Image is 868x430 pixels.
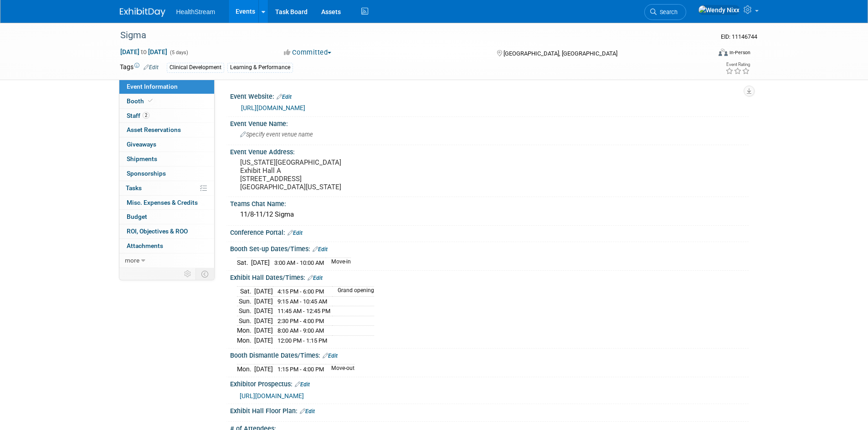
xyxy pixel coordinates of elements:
span: 3:00 AM - 10:00 AM [274,259,324,266]
a: Tasks [119,181,214,195]
span: Specify event venue name [240,131,313,138]
td: Mon. [237,326,254,336]
a: Edit [308,275,323,281]
div: Teams Chat Name: [230,197,749,208]
span: Staff [127,112,149,119]
button: Committed [281,48,335,57]
span: 11:45 AM - 12:45 PM [277,308,330,314]
span: Budget [127,213,147,220]
span: 8:00 AM - 9:00 AM [277,327,324,334]
td: Mon. [237,335,254,345]
div: Event Venue Name: [230,117,749,128]
td: Move-out [326,364,354,374]
td: Sat. [237,286,254,296]
span: HealthStream [176,8,216,15]
td: Sat. [237,258,251,267]
span: ROI, Objectives & ROO [127,228,188,235]
span: (5 days) [169,50,188,56]
span: 4:15 PM - 6:00 PM [277,288,324,295]
span: Sponsorships [127,170,166,177]
td: [DATE] [254,286,273,296]
span: [DATE] [DATE] [120,48,168,56]
td: Sun. [237,316,254,326]
span: 1:15 PM - 4:00 PM [277,366,324,373]
a: more [119,253,214,268]
td: [DATE] [254,335,273,345]
a: Edit [277,94,292,100]
a: Sponsorships [119,167,214,181]
a: Edit [300,408,315,415]
td: Sun. [237,306,254,316]
td: [DATE] [251,258,270,267]
a: Edit [313,246,328,253]
span: [GEOGRAPHIC_DATA], [GEOGRAPHIC_DATA] [503,50,617,57]
a: Edit [295,381,310,388]
a: Booth [119,94,214,108]
td: [DATE] [254,326,273,336]
div: Learning & Performance [227,63,293,72]
span: Booth [127,97,154,105]
span: Asset Reservations [127,126,181,133]
pre: [US_STATE][GEOGRAPHIC_DATA] Exhibit Hall A [STREET_ADDRESS] [GEOGRAPHIC_DATA][US_STATE] [240,158,436,191]
td: Sun. [237,296,254,306]
div: Event Format [657,47,751,61]
span: Shipments [127,155,157,162]
a: Event Information [119,80,214,94]
div: Booth Dismantle Dates/Times: [230,349,749,360]
div: Sigma [117,27,697,44]
td: [DATE] [254,296,273,306]
div: Exhibitor Prospectus: [230,377,749,389]
a: Edit [144,64,159,71]
div: Exhibit Hall Floor Plan: [230,404,749,416]
span: 2:30 PM - 4:00 PM [277,318,324,324]
a: [URL][DOMAIN_NAME] [241,104,305,111]
td: Toggle Event Tabs [195,268,214,280]
a: Budget [119,210,214,224]
td: [DATE] [254,306,273,316]
img: Wendy Nixx [698,5,740,15]
td: Mon. [237,364,254,374]
div: Event Rating [725,62,750,67]
span: 9:15 AM - 10:45 AM [277,298,327,305]
i: Booth reservation complete [148,98,153,103]
span: Event ID: 11146744 [721,33,757,40]
a: Edit [288,230,303,236]
div: In-Person [729,49,750,56]
div: Clinical Development [167,63,224,72]
a: Asset Reservations [119,123,214,137]
div: 11/8-11/12 Sigma [237,207,742,222]
div: Booth Set-up Dates/Times: [230,242,749,254]
img: Format-Inperson.png [719,49,728,56]
div: Exhibit Hall Dates/Times: [230,271,749,283]
a: [URL][DOMAIN_NAME] [240,392,304,400]
span: more [125,257,139,264]
td: Move-in [326,258,351,267]
td: [DATE] [254,364,273,374]
img: ExhibitDay [120,8,165,17]
span: Event Information [127,83,178,90]
span: Attachments [127,242,163,249]
a: Shipments [119,152,214,166]
div: Event Website: [230,90,749,101]
span: to [139,48,148,56]
td: Grand opening [332,286,374,296]
td: [DATE] [254,316,273,326]
span: Search [657,9,678,15]
a: Misc. Expenses & Credits [119,196,214,210]
span: Misc. Expenses & Credits [127,199,198,206]
span: 12:00 PM - 1:15 PM [277,337,327,344]
span: Tasks [126,184,142,192]
a: Search [644,4,686,20]
a: Giveaways [119,137,214,152]
div: Event Venue Address: [230,145,749,157]
span: Giveaways [127,141,156,148]
a: ROI, Objectives & ROO [119,224,214,238]
a: Staff2 [119,109,214,123]
div: Conference Portal: [230,226,749,238]
a: Edit [323,353,338,359]
td: Personalize Event Tab Strip [180,268,196,280]
span: 2 [143,112,149,119]
a: Attachments [119,239,214,253]
td: Tags [120,62,159,73]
